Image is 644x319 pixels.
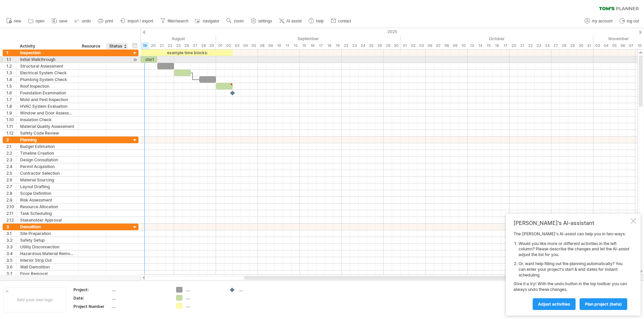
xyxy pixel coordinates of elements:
[20,197,75,203] div: Risk Assessment
[6,116,16,123] div: 1.10
[20,237,75,243] div: Safety Setup
[509,42,518,49] div: Monday, 20 October 2025
[300,42,308,49] div: Monday, 15 September 2025
[26,17,47,25] a: open
[20,250,75,257] div: Hazardous Material Removal
[400,35,593,42] div: October 2025
[409,42,417,49] div: Thursday, 2 October 2025
[149,42,157,49] div: Wednesday, 20 August 2025
[6,83,16,89] div: 1.5
[560,42,568,49] div: Tuesday, 28 October 2025
[20,56,75,63] div: Initial Walkthrough
[194,17,221,25] a: navigator
[459,42,468,49] div: Friday, 10 October 2025
[367,42,375,49] div: Thursday, 25 September 2025
[6,264,16,270] div: 3.6
[20,96,75,103] div: Mold and Pest Inspection
[6,157,16,163] div: 2.3
[234,19,244,23] span: zoom
[283,42,291,49] div: Thursday, 11 September 2025
[216,35,400,42] div: September 2025
[20,183,75,190] div: Layout Drafting
[350,42,359,49] div: Tuesday, 23 September 2025
[249,17,274,25] a: settings
[20,90,75,96] div: Foundation Examination
[20,204,75,210] div: Resource Allocation
[20,103,75,109] div: HVAC System Evaluation
[73,287,110,293] div: Project:
[6,230,16,237] div: 3.1
[583,17,614,25] a: my account
[317,42,325,49] div: Wednesday, 17 September 2025
[20,163,75,170] div: Permit Acquisition
[484,42,493,49] div: Wednesday, 15 October 2025
[501,42,509,49] div: Friday, 17 October 2025
[20,224,75,230] div: Demolition
[20,137,75,143] div: Planning
[286,19,302,23] span: AI assist
[316,19,324,23] span: help
[20,70,75,76] div: Electrical System Check
[602,42,610,49] div: Tuesday, 4 November 2025
[6,224,16,230] div: 3
[20,230,75,237] div: Site Preparation
[6,204,16,210] div: 2.10
[6,137,16,143] div: 2
[266,42,275,49] div: Tuesday, 9 September 2025
[451,42,459,49] div: Thursday, 9 October 2025
[233,42,241,49] div: Wednesday, 3 September 2025
[384,42,392,49] div: Monday, 29 September 2025
[514,220,629,226] div: [PERSON_NAME]'s AI-assistant
[258,42,266,49] div: Monday, 8 September 2025
[6,270,16,277] div: 3.7
[533,298,576,310] a: Adjust activities
[619,42,627,49] div: Thursday, 6 November 2025
[20,150,75,156] div: Timeline Creation
[20,43,75,50] div: Activity
[6,217,16,223] div: 2.12
[6,190,16,196] div: 2.8
[610,42,619,49] div: Wednesday, 5 November 2025
[141,50,233,56] div: example time blocks:
[338,19,351,23] span: contact
[258,19,272,23] span: settings
[6,250,16,257] div: 3.4
[20,270,75,277] div: Floor Removal
[141,42,149,49] div: Tuesday, 19 August 2025
[174,42,182,49] div: Monday, 25 August 2025
[250,42,258,49] div: Friday, 5 September 2025
[514,231,629,310] div: The [PERSON_NAME]'s AI-assist can help you in two ways: Give it a try! With the undo button in th...
[186,287,222,293] div: ....
[6,237,16,243] div: 3.2
[585,42,593,49] div: Friday, 31 October 2025
[127,19,153,23] span: import / export
[325,42,333,49] div: Thursday, 18 September 2025
[551,42,560,49] div: Monday, 27 October 2025
[434,42,442,49] div: Tuesday, 7 October 2025
[6,163,16,170] div: 2.4
[225,17,246,25] a: zoom
[3,287,66,312] div: Add your own logo
[476,42,484,49] div: Tuesday, 14 October 2025
[400,42,409,49] div: Wednesday, 1 October 2025
[577,42,585,49] div: Thursday, 30 October 2025
[112,304,168,309] div: ....
[96,17,115,25] a: print
[112,287,168,293] div: ....
[468,42,476,49] div: Monday, 13 October 2025
[333,42,342,49] div: Friday, 19 September 2025
[6,170,16,176] div: 2.5
[14,19,21,23] span: new
[112,295,168,301] div: ....
[6,96,16,103] div: 1.7
[73,17,93,25] a: undo
[59,19,67,23] span: save
[132,56,138,63] div: scroll to activity
[627,42,635,49] div: Friday, 7 November 2025
[277,17,304,25] a: AI assist
[109,43,124,50] div: Status
[118,17,155,25] a: import / export
[239,287,275,293] div: ....
[291,42,300,49] div: Friday, 12 September 2025
[241,42,250,49] div: Thursday, 4 September 2025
